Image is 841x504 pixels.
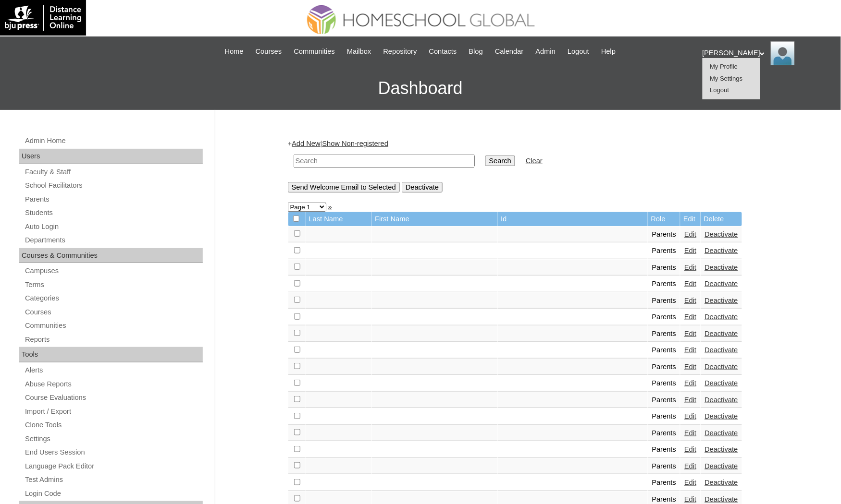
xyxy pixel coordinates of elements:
a: Calendar [490,46,528,57]
a: Course Evaluations [24,392,203,404]
a: Repository [379,46,422,57]
a: Blog [464,46,488,57]
a: Deactivate [705,247,738,254]
td: Parents [648,375,680,392]
div: [PERSON_NAME] [703,41,831,65]
input: Deactivate [402,182,443,192]
td: Delete [701,212,742,226]
a: Admin [531,46,561,57]
a: My Settings [710,75,743,82]
a: Edit [684,379,696,387]
a: Edit [684,280,696,288]
div: Courses & Communities [19,248,203,264]
a: Departments [24,234,203,246]
div: Users [19,149,203,164]
a: Edit [684,230,696,238]
a: Deactivate [705,230,738,238]
div: + | [288,139,764,192]
a: Help [596,46,620,57]
a: Deactivate [705,280,738,288]
img: Ariane Ebuen [771,41,795,65]
a: Logout [710,86,730,94]
td: Parents [648,458,680,475]
a: Communities [24,320,203,332]
a: Admin Home [24,135,203,147]
img: logo-white.png [5,5,81,31]
a: Auto Login [24,221,203,233]
a: Deactivate [705,379,738,387]
a: Home [220,46,248,57]
td: Parents [648,293,680,309]
td: Id [498,212,647,226]
a: Test Admins [24,474,203,486]
h3: Dashboard [5,67,836,110]
a: End Users Session [24,446,203,458]
a: Edit [684,313,696,321]
div: Tools [19,347,203,362]
span: Communities [294,46,335,57]
span: Repository [383,46,417,57]
a: Courses [251,46,287,57]
td: Parents [648,227,680,243]
span: Home [225,46,244,57]
a: Categories [24,292,203,304]
a: Mailbox [342,46,376,57]
a: Courses [24,306,203,318]
td: Parents [648,342,680,359]
a: Parents [24,193,203,205]
a: Deactivate [705,264,738,271]
a: Login Code [24,488,203,500]
a: Faculty & Staff [24,166,203,178]
a: Terms [24,279,203,291]
td: Parents [648,392,680,408]
span: Logout [568,46,589,57]
a: Edit [684,495,696,503]
a: Edit [684,396,696,404]
span: Mailbox [347,46,371,57]
a: Edit [684,264,696,271]
span: Courses [256,46,282,57]
a: Edit [684,247,696,254]
td: First Name [372,212,497,226]
a: Alerts [24,364,203,376]
td: Parents [648,359,680,375]
a: Edit [684,363,696,371]
a: Edit [684,445,696,453]
td: Parents [648,260,680,276]
a: Clone Tools [24,419,203,431]
a: Language Pack Editor [24,460,203,472]
td: Parents [648,326,680,342]
a: Students [24,207,203,219]
a: Deactivate [705,495,738,503]
a: Deactivate [705,412,738,420]
td: Edit [680,212,700,226]
a: Communities [289,46,340,57]
a: Deactivate [705,363,738,371]
a: Edit [684,297,696,304]
td: Parents [648,309,680,325]
a: Show Non-registered [322,140,389,147]
span: Contacts [429,46,457,57]
a: Deactivate [705,396,738,404]
span: Help [601,46,616,57]
a: Edit [684,462,696,470]
a: Logout [563,46,594,57]
td: Parents [648,243,680,259]
input: Search [485,156,515,166]
td: Last Name [306,212,372,226]
td: Parents [648,475,680,491]
a: Edit [684,429,696,437]
a: Edit [684,412,696,420]
td: Parents [648,408,680,425]
a: Add New [292,140,320,147]
a: Deactivate [705,330,738,337]
a: Deactivate [705,297,738,304]
span: Admin [536,46,556,57]
input: Search [294,155,475,168]
a: Contacts [424,46,462,57]
a: Campuses [24,265,203,277]
a: Clear [526,157,543,165]
a: Edit [684,346,696,354]
td: Parents [648,425,680,442]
